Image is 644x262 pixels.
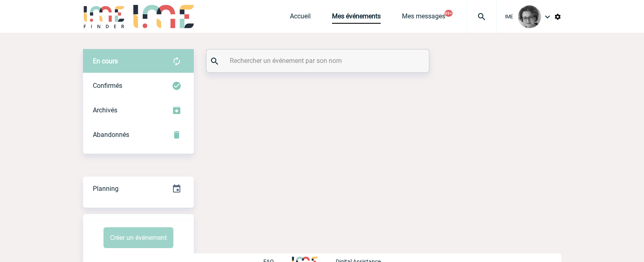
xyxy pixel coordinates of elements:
a: Accueil [290,12,311,24]
div: Retrouvez ici tous vos événements annulés [83,123,194,147]
img: 101028-0.jpg [518,5,541,28]
a: Planning [83,176,194,200]
span: En cours [93,57,118,65]
a: Mes événements [332,12,381,24]
span: Abandonnés [93,131,129,139]
div: Retrouvez ici tous vos évènements avant confirmation [83,49,194,74]
button: 99+ [444,10,453,17]
a: Mes messages [402,12,445,24]
span: Confirmés [93,82,122,90]
div: Retrouvez ici tous vos événements organisés par date et état d'avancement [83,177,194,201]
span: Planning [93,185,119,193]
div: Retrouvez ici tous les événements que vous avez décidé d'archiver [83,98,194,123]
input: Rechercher un événement par son nom [228,55,410,67]
img: IME-Finder [83,5,126,28]
button: Créer un événement [103,227,173,248]
span: Archivés [93,106,117,114]
span: IME [505,14,513,20]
